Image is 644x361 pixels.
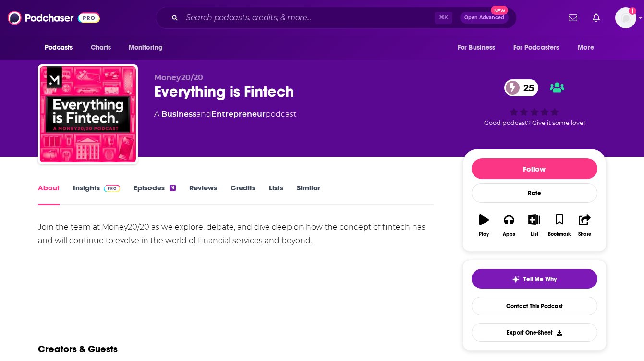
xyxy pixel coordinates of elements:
[211,110,266,119] a: Entrepreneur
[38,38,85,57] button: open menu
[154,73,203,82] span: Money20/20
[578,231,591,237] div: Share
[129,41,163,54] span: Monitoring
[269,183,283,205] a: Lists
[134,183,175,205] a: Episodes9
[73,183,121,205] a: InsightsPodchaser Pro
[589,10,604,26] a: Show notifications dropdown
[45,41,73,54] span: Podcasts
[513,41,559,54] span: For Podcasters
[615,7,636,28] img: User Profile
[523,275,557,283] span: Tell Me Why
[462,73,607,133] div: 25Good podcast? Give it some love!
[629,7,636,15] svg: Add a profile image
[472,297,597,315] a: Contact This Podcast
[472,208,497,243] button: Play
[451,38,508,57] button: open menu
[472,269,597,289] button: tell me why sparkleTell Me Why
[460,12,509,24] button: Open AdvancedNew
[464,15,504,20] span: Open Advanced
[161,110,196,119] a: Business
[514,79,539,96] span: 25
[170,185,175,191] div: 9
[435,12,452,24] span: ⌘ K
[548,231,571,237] div: Bookmark
[458,41,496,54] span: For Business
[472,158,597,179] button: Follow
[104,185,121,192] img: Podchaser Pro
[38,343,118,355] h2: Creators & Guests
[615,7,636,28] span: Logged in as cmand-c
[507,38,573,57] button: open menu
[297,183,320,205] a: Similar
[497,208,522,243] button: Apps
[38,221,434,248] div: Join the team at Money20/20 as we explore, debate, and dive deep on how the concept of fintech ha...
[472,323,597,342] button: Export One-Sheet
[40,66,136,162] img: Everything is Fintech
[479,231,489,237] div: Play
[572,208,597,243] button: Share
[491,6,508,15] span: New
[547,208,572,243] button: Bookmark
[531,231,538,237] div: List
[571,38,606,57] button: open menu
[504,79,539,96] a: 25
[615,7,636,28] button: Show profile menu
[512,275,520,283] img: tell me why sparkle
[85,38,117,57] a: Charts
[156,7,517,29] div: Search podcasts, credits, & more...
[122,38,175,57] button: open menu
[8,9,100,27] img: Podchaser - Follow, Share and Rate Podcasts
[565,10,581,26] a: Show notifications dropdown
[578,41,594,54] span: More
[522,208,547,243] button: List
[484,119,585,126] span: Good podcast? Give it some love!
[182,10,435,25] input: Search podcasts, credits, & more...
[231,183,255,205] a: Credits
[196,110,211,119] span: and
[503,231,515,237] div: Apps
[91,41,111,54] span: Charts
[472,183,597,203] div: Rate
[189,183,217,205] a: Reviews
[38,183,60,205] a: About
[154,109,296,120] div: A podcast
